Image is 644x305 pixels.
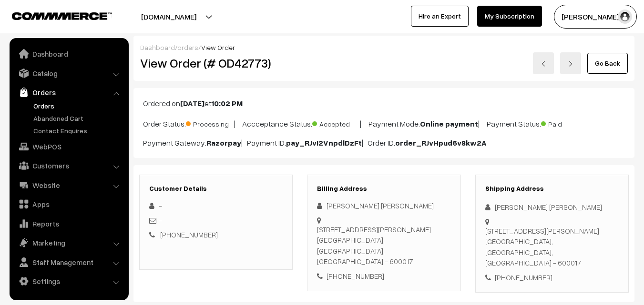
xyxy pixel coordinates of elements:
[12,45,125,62] a: Dashboard
[317,200,450,211] div: [PERSON_NAME] [PERSON_NAME]
[485,272,619,283] div: [PHONE_NUMBER]
[485,185,619,193] h3: Shipping Address
[12,177,125,194] a: Website
[149,215,283,226] div: -
[554,5,637,29] button: [PERSON_NAME] s…
[541,61,546,67] img: left-arrow.png
[143,137,625,148] p: Payment Gateway: | Payment ID: | Order ID:
[143,117,625,129] p: Order Status: | Accceptance Status: | Payment Mode: | Payment Status:
[485,226,619,268] div: [STREET_ADDRESS][PERSON_NAME] [GEOGRAPHIC_DATA], [GEOGRAPHIC_DATA], [GEOGRAPHIC_DATA] - 600017
[618,10,632,24] img: user
[317,271,450,282] div: [PHONE_NUMBER]
[211,98,243,108] b: 10:02 PM
[312,117,360,129] span: Accepted
[12,234,125,251] a: Marketing
[140,56,293,70] h2: View Order (# OD42773)
[140,42,628,52] div: / /
[541,117,589,129] span: Paid
[149,185,283,193] h3: Customer Details
[12,196,125,213] a: Apps
[12,138,125,155] a: WebPOS
[160,230,218,239] a: [PHONE_NUMBER]
[31,101,125,111] a: Orders
[143,98,625,109] p: Ordered on at
[420,119,478,128] b: Online payment
[31,113,125,123] a: Abandoned Cart
[12,254,125,271] a: Staff Management
[395,138,487,148] b: order_RJvHpud6v8kw2A
[477,6,542,27] a: My Subscription
[12,215,125,232] a: Reports
[140,43,175,51] a: Dashboard
[12,10,95,21] a: COMMMERCE
[206,138,241,148] b: Razorpay
[12,157,125,174] a: Customers
[485,202,619,213] div: [PERSON_NAME] [PERSON_NAME]
[12,273,125,290] a: Settings
[201,43,235,51] span: View Order
[180,98,204,108] b: [DATE]
[12,65,125,82] a: Catalog
[177,43,198,51] a: orders
[12,12,112,20] img: COMMMERCE
[186,117,234,129] span: Processing
[568,61,573,67] img: right-arrow.png
[149,200,283,211] div: -
[31,126,125,136] a: Contact Enquires
[12,84,125,101] a: Orders
[411,6,469,27] a: Hire an Expert
[286,138,362,148] b: pay_RJvI2VnpdlDzFt
[317,185,450,193] h3: Billing Address
[587,53,628,74] a: Go Back
[108,5,230,29] button: [DOMAIN_NAME]
[317,224,450,267] div: [STREET_ADDRESS][PERSON_NAME] [GEOGRAPHIC_DATA], [GEOGRAPHIC_DATA], [GEOGRAPHIC_DATA] - 600017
